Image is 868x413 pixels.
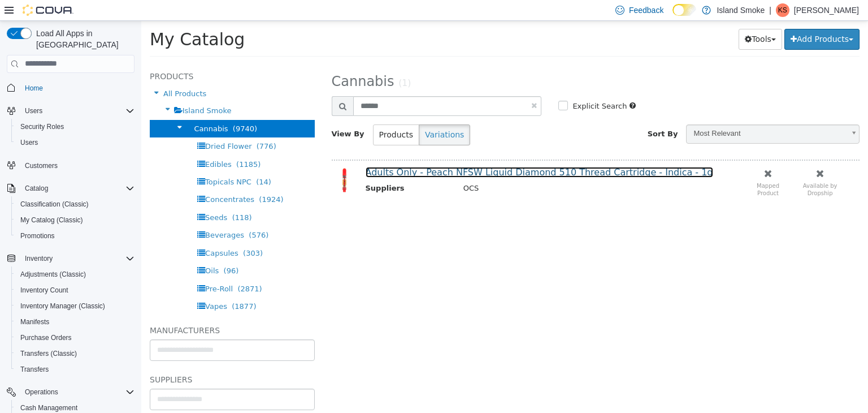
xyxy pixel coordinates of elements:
button: Transfers (Classic) [11,346,139,362]
button: Operations [2,384,139,400]
span: Security Roles [20,122,64,131]
span: (303) [102,228,121,236]
button: Add Products [643,8,718,29]
span: Classification (Classic) [16,197,134,211]
a: Transfers [16,363,53,376]
a: Home [20,81,47,95]
button: Tools [597,8,641,29]
span: (1877) [90,281,115,290]
button: Inventory Manager (Classic) [11,298,139,314]
img: 150 [190,147,216,172]
button: Users [2,103,139,119]
label: Explicit Search [428,80,485,91]
span: (118) [91,192,111,201]
span: Transfers [20,365,49,374]
a: Classification (Classic) [16,197,93,211]
span: Inventory [20,252,134,265]
span: Users [20,138,38,147]
button: Promotions [11,228,139,244]
button: Catalog [2,180,139,196]
span: My Catalog [8,8,103,28]
button: Variations [277,104,329,124]
span: Users [20,104,134,118]
span: Transfers (Classic) [20,349,77,358]
button: Home [2,80,139,96]
span: View By [190,109,223,117]
span: Home [25,84,43,93]
small: (1) [257,57,270,67]
span: Catalog [25,184,48,193]
span: Vapes [64,281,86,290]
span: Feedback [629,5,663,16]
span: (1924) [118,174,142,183]
button: Products [232,104,278,124]
span: Customers [20,158,134,173]
a: Security Roles [16,120,68,134]
span: Oils [64,246,77,254]
span: Operations [20,385,134,399]
h5: Suppliers [8,352,173,365]
span: Security Roles [16,120,134,134]
a: Inventory Manager (Classic) [16,299,110,313]
h5: Manufacturers [8,303,173,316]
a: Adults Only - Peach NFSW Liquid Diamond 510 Thread Cartridge - Indica - 1g [224,146,572,157]
span: Customers [25,161,58,170]
span: Manifests [16,315,134,329]
span: Promotions [16,229,134,243]
span: Edibles [64,139,90,148]
span: KS [778,3,787,17]
button: Users [20,104,47,118]
button: Transfers [11,362,139,377]
span: Users [25,106,42,115]
span: Catalog [20,182,134,195]
span: Inventory Manager (Classic) [20,302,105,311]
span: Adjustments (Classic) [20,270,86,279]
span: Transfers [16,363,134,376]
span: All Products [22,68,65,77]
button: Operations [20,385,63,399]
span: Operations [25,388,58,397]
span: (576) [107,210,127,218]
button: Inventory [20,252,57,265]
a: Users [16,136,42,149]
a: Transfers (Classic) [16,347,81,360]
button: Inventory [2,251,139,266]
button: Purchase Orders [11,330,139,346]
th: Suppliers [224,162,314,176]
a: Purchase Orders [16,331,76,345]
span: Manifests [20,317,49,326]
span: Topicals NPC [64,157,110,165]
a: My Catalog (Classic) [16,213,88,227]
span: Adjustments (Classic) [16,268,134,281]
span: Inventory Count [16,283,134,297]
td: OCS [314,162,582,176]
span: Load All Apps in [GEOGRAPHIC_DATA] [32,28,134,50]
span: (1185) [95,139,119,148]
h5: Products [8,49,173,62]
span: (9740) [92,104,116,112]
span: Inventory [25,254,53,263]
span: (776) [115,121,135,130]
button: Manifests [11,314,139,330]
span: Purchase Orders [20,333,72,342]
span: Seeds [64,192,86,201]
span: Inventory Manager (Classic) [16,299,134,313]
button: Users [11,135,139,150]
a: Customers [20,159,62,173]
span: Users [16,136,134,149]
a: Manifests [16,315,54,329]
a: Inventory Count [16,283,73,297]
span: Classification (Classic) [20,200,89,209]
span: Cash Management [20,403,77,412]
p: Island Smoke [717,3,765,17]
span: Promotions [20,231,55,240]
span: Most Relevant [545,104,703,122]
span: My Catalog (Classic) [20,216,83,225]
button: Classification (Classic) [11,196,139,212]
span: Beverages [64,210,103,218]
span: Pre-Roll [64,264,92,272]
button: Adjustments (Classic) [11,266,139,282]
span: Sort By [506,109,537,117]
button: My Catalog (Classic) [11,212,139,228]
